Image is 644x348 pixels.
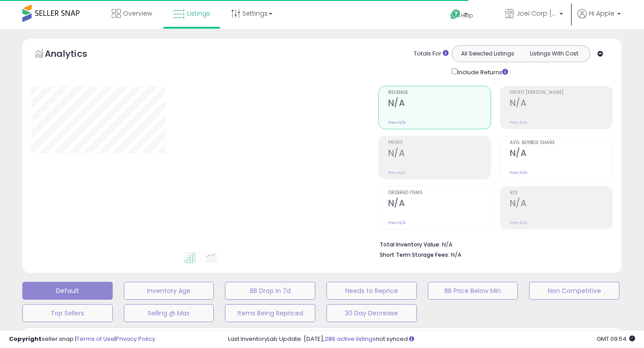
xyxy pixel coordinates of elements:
[510,90,612,95] span: Profit [PERSON_NAME]
[577,9,621,29] a: Hi Apple
[450,9,461,20] i: Get Help
[123,9,152,18] span: Overview
[454,48,521,59] button: All Selected Listings
[22,304,113,322] button: Top Sellers
[510,191,612,195] span: ROI
[510,140,612,145] span: Avg. Buybox Share
[388,120,406,125] small: Prev: N/A
[388,148,491,160] h2: N/A
[388,140,491,145] span: Profit
[510,98,612,110] h2: N/A
[517,9,557,18] span: Joei Corp [GEOGRAPHIC_DATA]
[388,170,406,175] small: Prev: N/A
[380,238,606,249] li: N/A
[510,170,527,175] small: Prev: N/A
[388,220,406,225] small: Prev: N/A
[388,198,491,210] h2: N/A
[443,2,491,29] a: Help
[451,250,462,259] span: N/A
[510,120,527,125] small: Prev: N/A
[9,335,42,343] strong: Copyright
[461,12,473,19] span: Help
[510,148,612,160] h2: N/A
[124,282,214,300] button: Inventory Age
[388,191,491,195] span: Ordered Items
[428,282,518,300] button: BB Price Below Min
[187,9,210,18] span: Listings
[124,304,214,322] button: Selling @ Max
[380,241,441,248] b: Total Inventory Value:
[521,48,587,59] button: Listings With Cost
[326,304,417,322] button: 30 Day Decrease
[45,47,105,62] h5: Analytics
[326,282,417,300] button: Needs to Reprice
[510,198,612,210] h2: N/A
[529,282,619,300] button: Non Competitive
[445,67,519,77] div: Include Returns
[589,9,614,18] span: Hi Apple
[225,282,315,300] button: BB Drop in 7d
[22,282,113,300] button: Default
[414,50,449,58] div: Totals For
[388,90,491,95] span: Revenue
[510,220,527,225] small: Prev: N/A
[9,335,155,344] div: seller snap | |
[225,304,315,322] button: Items Being Repriced
[388,98,491,110] h2: N/A
[380,251,449,259] b: Short Term Storage Fees:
